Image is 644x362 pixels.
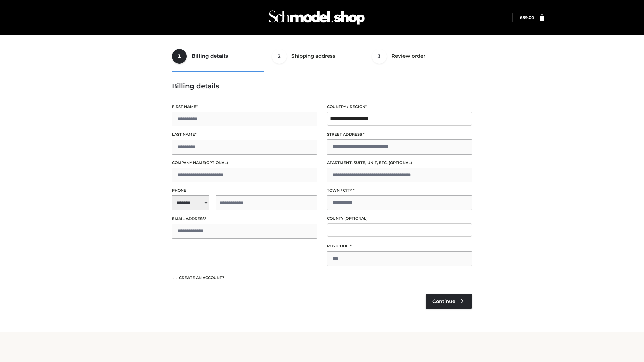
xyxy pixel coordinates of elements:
[172,275,178,279] input: Create an account?
[327,104,472,110] label: Country / Region
[172,104,317,110] label: First name
[344,216,368,221] span: (optional)
[327,243,472,249] label: Postcode
[327,131,472,138] label: Street address
[266,4,367,31] img: Schmodel Admin 964
[426,294,472,309] a: Continue
[327,187,472,194] label: Town / City
[172,131,317,138] label: Last name
[432,298,455,304] span: Continue
[172,160,317,166] label: Company name
[327,160,472,166] label: Apartment, suite, unit, etc.
[520,15,534,20] a: £89.00
[172,187,317,194] label: Phone
[520,15,522,20] span: £
[172,82,472,90] h3: Billing details
[327,215,472,222] label: County
[179,275,224,280] span: Create an account?
[389,160,412,165] span: (optional)
[520,15,534,20] bdi: 89.00
[205,160,228,165] span: (optional)
[172,216,317,222] label: Email address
